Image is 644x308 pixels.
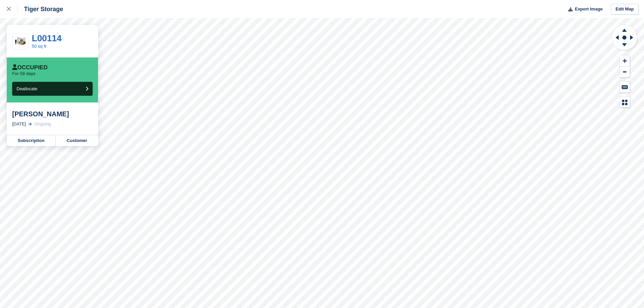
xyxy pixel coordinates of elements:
[611,4,639,15] a: Edit Map
[13,35,28,47] img: 50-sqft-unit.jpg
[56,135,98,146] a: Customer
[32,33,62,43] a: L00114
[12,64,48,71] div: Occupied
[620,81,630,93] button: Keyboard Shortcuts
[32,44,46,49] a: 50 sq ft
[17,86,37,91] span: Deallocate
[620,67,630,78] button: Zoom Out
[12,71,35,76] p: For 59 days
[12,121,26,127] div: [DATE]
[575,6,602,13] span: Export Image
[28,123,32,125] img: arrow-right-light-icn-cde0832a797a2874e46488d9cf13f60e5c3a73dbe684e267c42b8395dfbc2abf.svg
[12,110,93,118] div: [PERSON_NAME]
[564,4,603,15] button: Export Image
[7,135,56,146] a: Subscription
[18,5,63,13] div: Tiger Storage
[12,82,93,96] button: Deallocate
[34,121,51,127] div: Ongoing
[620,97,630,108] button: Map Legend
[620,55,630,67] button: Zoom In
